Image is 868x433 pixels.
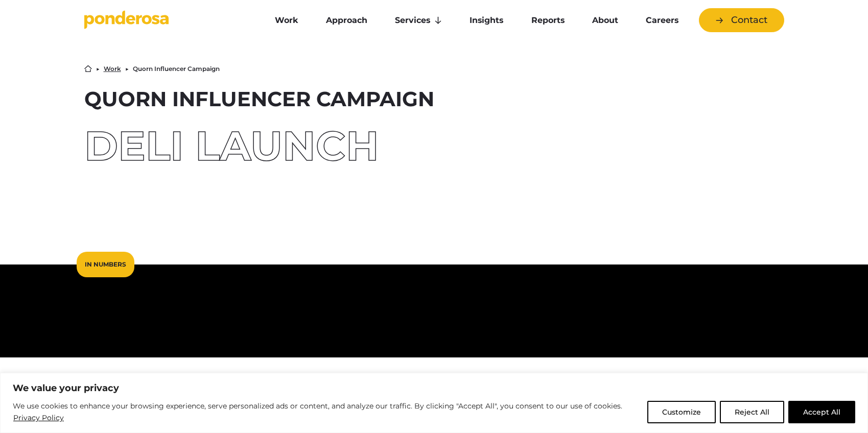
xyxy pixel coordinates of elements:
li: ▶︎ [125,66,129,72]
li: Quorn Influencer Campaign [133,66,220,72]
a: Insights [458,10,515,31]
a: Work [104,66,121,72]
div: Deli Launch [84,126,784,166]
a: Reports [520,10,576,31]
a: Services [383,10,454,31]
div: In Numbers [77,252,134,277]
a: Privacy Policy [13,412,64,424]
a: Approach [314,10,379,31]
a: Contact [699,8,784,32]
button: Accept All [788,401,855,423]
a: Careers [634,10,690,31]
p: We use cookies to enhance your browsing experience, serve personalized ads or content, and analyz... [13,400,640,424]
button: Customize [647,401,716,423]
a: About [580,10,630,31]
p: We value your privacy [13,382,855,394]
a: Work [263,10,310,31]
a: Home [84,65,92,73]
h1: Quorn Influencer Campaign [84,89,784,109]
li: ▶︎ [96,66,100,72]
button: Reject All [720,401,784,423]
a: Go to homepage [84,10,248,31]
